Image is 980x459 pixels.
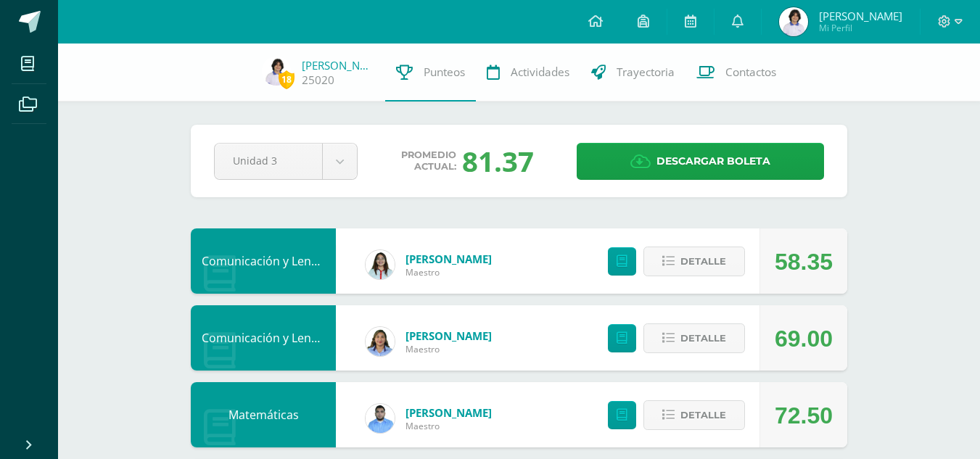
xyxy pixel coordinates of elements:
span: Maestro [405,420,492,432]
span: Maestro [405,266,492,278]
span: Punteos [424,65,465,80]
a: Unidad 3 [215,144,357,179]
span: Promedio actual: [401,149,456,173]
button: Detalle [643,247,745,276]
span: Actividades [511,65,569,80]
a: Descargar boleta [577,143,824,180]
a: [PERSON_NAME] [405,328,492,343]
span: Detalle [680,402,726,429]
div: Comunicación y Lenguaje, Idioma Extranjero [191,228,336,294]
a: [PERSON_NAME] [302,58,374,73]
img: d5f85972cab0d57661bd544f50574cc9.png [366,327,395,356]
span: Contactos [725,65,776,80]
div: Comunicación y Lenguaje Idioma Español [191,305,336,371]
span: 18 [279,70,295,88]
span: Mi Perfil [819,22,902,34]
span: Trayectoria [617,65,675,80]
div: 72.50 [775,383,833,448]
a: Actividades [476,44,580,102]
button: Detalle [643,323,745,353]
span: Detalle [680,325,726,352]
div: 81.37 [462,142,534,180]
a: [PERSON_NAME] [405,405,492,420]
span: Unidad 3 [233,144,304,178]
span: Detalle [680,248,726,275]
div: 69.00 [775,306,833,371]
img: 54ea75c2c4af8710d6093b43030d56ea.png [366,404,395,433]
a: Contactos [685,44,787,102]
img: a5fef2e16108585c4a823a1acb3af389.png [262,57,291,86]
div: Matemáticas [191,382,336,447]
img: a5fef2e16108585c4a823a1acb3af389.png [779,7,808,36]
img: 55024ff72ee8ba09548f59c7b94bba71.png [366,250,395,279]
a: Punteos [385,44,476,102]
span: [PERSON_NAME] [819,9,902,23]
a: Trayectoria [580,44,685,102]
button: Detalle [643,400,745,430]
span: Descargar boleta [656,144,770,179]
div: 58.35 [775,229,833,294]
span: Maestro [405,343,492,355]
a: 25020 [302,73,334,88]
a: [PERSON_NAME] [405,252,492,266]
